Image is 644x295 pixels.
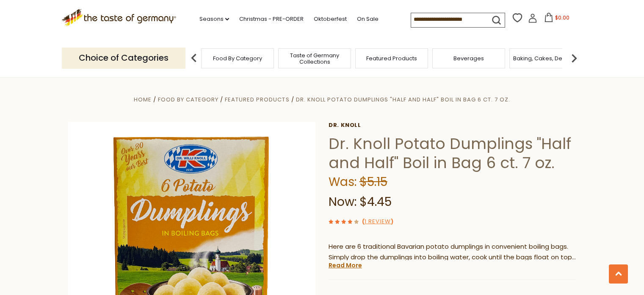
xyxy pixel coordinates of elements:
span: ( ) [362,217,393,225]
a: Food By Category [213,55,262,62]
a: Beverages [453,55,484,62]
a: 1 Review [365,217,391,226]
label: Now: [329,194,357,210]
img: previous arrow [185,50,202,67]
h1: Dr. Knoll Potato Dumplings "Half and Half" Boil in Bag 6 ct. 7 oz. [329,134,576,172]
img: next arrow [566,50,583,67]
a: Home [134,96,152,104]
p: Choice of Categories [62,48,185,68]
a: Dr. Knoll [329,122,576,129]
span: $0.00 [555,14,569,21]
a: Featured Products [225,96,289,104]
a: Dr. Knoll Potato Dumplings "Half and Half" Boil in Bag 6 ct. 7 oz. [296,96,510,104]
a: Featured Products [366,55,417,62]
a: Seasons [199,14,229,24]
a: On Sale [357,14,379,24]
a: Read More [329,261,362,270]
label: Was: [329,174,357,190]
p: Here are 6 traditional Bavarian potato dumplings in convenient boiling bags. Simply drop the dump... [329,242,576,263]
a: Food By Category [158,96,218,104]
button: $0.00 [539,13,575,25]
a: Christmas - PRE-ORDER [239,14,304,24]
a: Oktoberfest [314,14,347,24]
span: $5.15 [359,174,387,190]
a: Taste of Germany Collections [281,52,348,65]
a: Baking, Cakes, Desserts [513,55,579,62]
span: $4.45 [359,194,392,210]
